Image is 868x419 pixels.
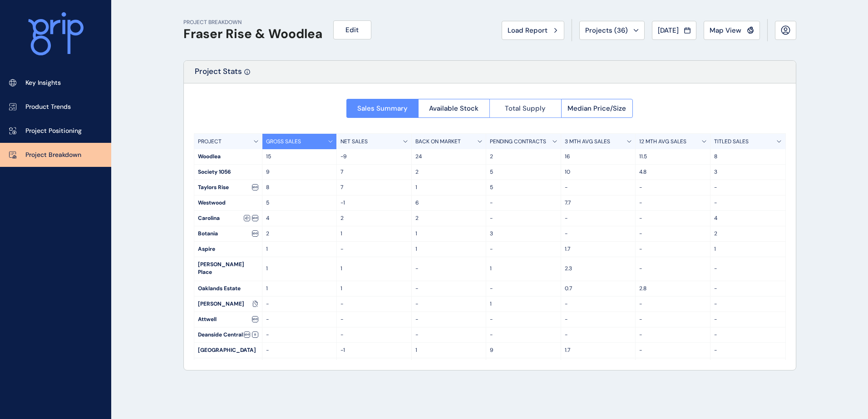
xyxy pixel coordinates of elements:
[415,168,483,176] p: 2
[194,149,262,164] div: Woodlea
[415,346,483,354] p: 1
[195,66,242,83] p: Project Stats
[183,19,322,26] p: PROJECT BREAKDOWN
[565,300,632,308] p: -
[340,245,408,253] p: -
[194,257,262,281] div: [PERSON_NAME] Place
[194,165,262,180] div: Society 1056
[490,153,557,161] p: 2
[565,331,632,339] p: -
[194,343,262,358] div: [GEOGRAPHIC_DATA]
[194,242,262,257] div: Aspire
[194,180,262,195] div: Taylors Rise
[639,300,706,308] p: -
[415,285,483,292] p: -
[340,168,408,176] p: 7
[639,199,706,207] p: -
[490,214,557,222] p: -
[714,300,782,308] p: -
[489,99,561,118] button: Total Supply
[266,245,333,253] p: 1
[340,184,408,191] p: 7
[266,168,333,176] p: 9
[565,346,632,354] p: 1.7
[340,346,408,354] p: -1
[266,184,333,191] p: 8
[639,316,706,323] p: -
[194,226,262,241] div: Botania
[658,26,679,35] span: [DATE]
[639,168,706,176] p: 4.8
[340,265,408,273] p: 1
[639,265,706,273] p: -
[490,245,557,253] p: -
[194,195,262,210] div: Westwood
[346,99,418,118] button: Sales Summary
[198,138,222,146] p: PROJECT
[639,245,706,253] p: -
[266,285,333,292] p: 1
[710,26,741,35] span: Map View
[639,153,706,161] p: 11.5
[194,281,262,296] div: Oaklands Estate
[266,265,333,273] p: 1
[340,300,408,308] p: -
[639,331,706,339] p: -
[714,265,782,273] p: -
[340,331,408,339] p: -
[565,230,632,238] p: -
[266,230,333,238] p: 2
[490,168,557,176] p: 5
[565,316,632,323] p: -
[714,285,782,292] p: -
[340,316,408,323] p: -
[652,21,696,40] button: [DATE]
[565,199,632,207] p: 7.7
[714,316,782,323] p: -
[266,331,333,339] p: -
[565,168,632,176] p: 10
[490,285,557,292] p: -
[567,104,626,113] span: Median Price/Size
[714,168,782,176] p: 3
[714,214,782,222] p: 4
[340,153,408,161] p: -9
[415,300,483,308] p: -
[639,285,706,292] p: 2.8
[565,265,632,273] p: 2.3
[639,346,706,354] p: -
[266,346,333,354] p: -
[714,331,782,339] p: -
[415,138,461,146] p: BACK ON MARKET
[502,21,564,40] button: Load Report
[357,104,408,113] span: Sales Summary
[714,184,782,191] p: -
[340,285,408,292] p: 1
[415,199,483,207] p: 6
[505,104,546,113] span: Total Supply
[340,230,408,238] p: 1
[490,138,546,146] p: PENDING CONTRACTS
[415,153,483,161] p: 24
[266,316,333,323] p: -
[565,285,632,292] p: 0.7
[565,214,632,222] p: -
[418,99,490,118] button: Available Stock
[25,102,71,112] p: Product Trends
[561,99,633,118] button: Median Price/Size
[25,78,61,88] p: Key Insights
[194,312,262,327] div: Attwell
[415,316,483,323] p: -
[333,20,371,39] button: Edit
[25,127,82,136] p: Project Positioning
[565,153,632,161] p: 16
[639,138,686,146] p: 12 MTH AVG SALES
[340,214,408,222] p: 2
[340,138,368,146] p: NET SALES
[194,211,262,226] div: Carolina
[266,153,333,161] p: 15
[565,245,632,253] p: 1.7
[565,184,632,191] p: -
[340,199,408,207] p: -1
[490,184,557,191] p: 5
